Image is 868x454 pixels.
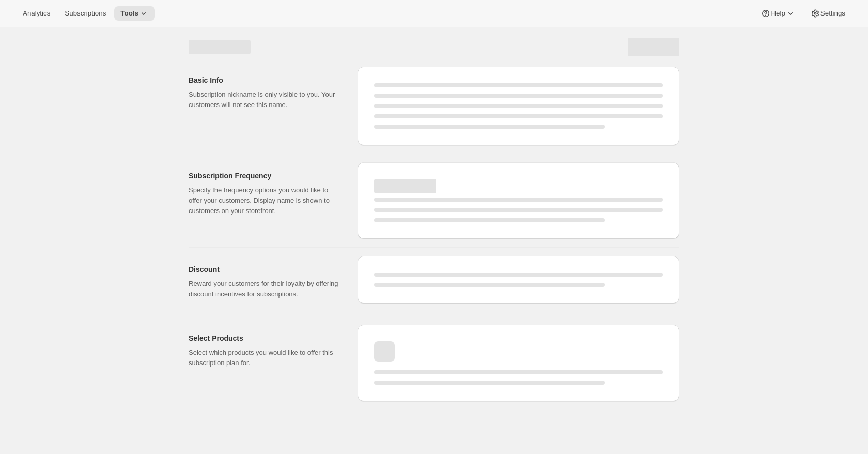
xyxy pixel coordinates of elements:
h2: Select Products [189,333,341,343]
button: Analytics [17,6,56,21]
span: Tools [120,9,138,18]
p: Subscription nickname is only visible to you. Your customers will not see this name. [189,89,341,110]
p: Reward your customers for their loyalty by offering discount incentives for subscriptions. [189,279,341,299]
span: Help [771,9,785,18]
div: Page loading [176,27,692,405]
h2: Subscription Frequency [189,171,341,181]
span: Subscriptions [65,9,106,18]
span: Analytics [23,9,50,18]
span: Settings [820,9,845,18]
p: Specify the frequency options you would like to offer your customers. Display name is shown to cu... [189,185,341,216]
h2: Discount [189,264,341,275]
button: Settings [804,6,851,21]
p: Select which products you would like to offer this subscription plan for. [189,347,341,368]
button: Help [754,6,801,21]
button: Subscriptions [58,6,112,21]
button: Tools [114,6,155,21]
h2: Basic Info [189,75,341,85]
